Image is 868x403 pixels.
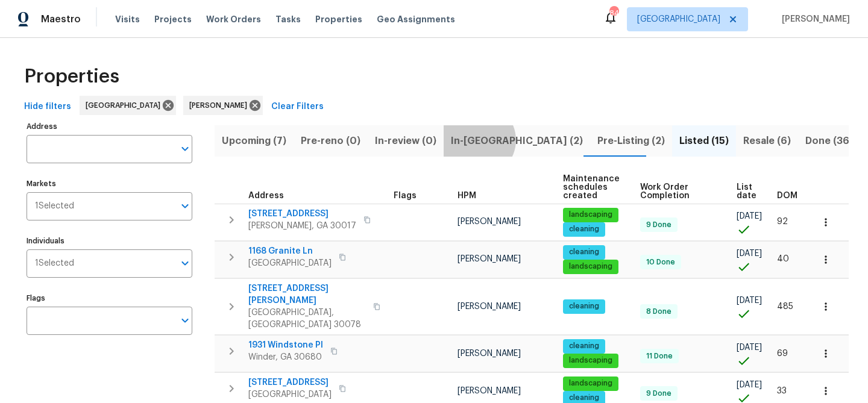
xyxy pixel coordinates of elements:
span: [PERSON_NAME] [458,387,521,395]
span: [PERSON_NAME] [458,217,521,226]
span: 1 Selected [35,201,74,211]
span: 1931 Windstone Pl [248,339,323,351]
span: Flags [394,192,417,200]
span: [GEOGRAPHIC_DATA], [GEOGRAPHIC_DATA] 30078 [248,307,366,331]
span: Clear Filters [271,99,324,114]
div: [GEOGRAPHIC_DATA] [80,96,176,115]
span: [PERSON_NAME] [189,99,252,111]
span: Properties [24,70,119,83]
span: Maestro [41,13,81,25]
span: [DATE] [737,343,762,352]
span: 1168 Granite Ln [248,245,332,257]
span: 8 Done [641,307,676,317]
span: Address [248,192,284,200]
span: landscaping [564,261,617,272]
span: cleaning [564,224,604,234]
span: [GEOGRAPHIC_DATA] [248,389,332,401]
span: [DATE] [737,381,762,389]
label: Address [27,123,192,130]
span: 33 [777,387,787,395]
span: In-review (0) [375,133,436,149]
span: 40 [777,255,789,263]
span: Geo Assignments [377,13,455,25]
span: [PERSON_NAME] [777,13,850,25]
span: cleaning [564,393,604,403]
span: [DATE] [737,249,762,258]
button: Hide filters [19,96,76,118]
span: 92 [777,217,788,226]
span: landscaping [564,210,617,220]
span: Upcoming (7) [222,133,286,149]
span: [GEOGRAPHIC_DATA] [86,99,165,111]
span: 11 Done [641,351,678,361]
span: 10 Done [641,257,680,267]
span: Work Order Completion [640,183,716,200]
span: DOM [777,192,797,200]
span: List date [737,183,756,200]
span: 1 Selected [35,258,74,269]
span: [DATE] [737,212,762,220]
span: Pre-Listing (2) [597,133,665,149]
div: [PERSON_NAME] [183,96,263,115]
span: [STREET_ADDRESS] [248,376,332,389]
span: Tasks [275,15,301,23]
span: Visits [115,13,140,25]
span: 9 Done [641,389,676,399]
span: Winder, GA 30680 [248,351,323,363]
label: Flags [27,295,192,302]
span: 9 Done [641,220,676,230]
button: Open [177,198,193,214]
span: [PERSON_NAME] [458,255,521,263]
button: Open [177,140,193,157]
span: 69 [777,349,788,358]
label: Individuals [27,237,192,245]
span: Listed (15) [679,133,729,149]
span: HPM [458,192,476,200]
span: cleaning [564,301,604,311]
span: [GEOGRAPHIC_DATA] [637,13,720,25]
button: Open [177,255,193,272]
span: Done (367) [805,133,859,149]
span: Work Orders [206,13,261,25]
span: [STREET_ADDRESS][PERSON_NAME] [248,283,366,307]
button: Open [177,312,193,329]
span: landscaping [564,378,617,389]
span: In-[GEOGRAPHIC_DATA] (2) [451,133,583,149]
span: Maintenance schedules created [563,175,620,200]
span: [GEOGRAPHIC_DATA] [248,257,332,269]
span: [STREET_ADDRESS] [248,208,356,220]
label: Markets [27,180,192,187]
button: Clear Filters [266,96,329,118]
span: Hide filters [24,99,71,114]
span: Projects [154,13,192,25]
span: [DATE] [737,296,762,305]
span: Pre-reno (0) [301,133,360,149]
div: 84 [609,7,618,19]
span: cleaning [564,247,604,257]
span: Properties [315,13,362,25]
span: [PERSON_NAME] [458,302,521,311]
span: [PERSON_NAME] [458,349,521,358]
span: Resale (6) [743,133,791,149]
span: [PERSON_NAME], GA 30017 [248,220,356,232]
span: landscaping [564,355,617,366]
span: cleaning [564,341,604,351]
span: 485 [777,302,793,311]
